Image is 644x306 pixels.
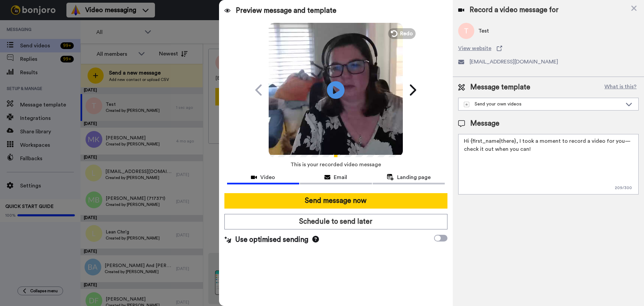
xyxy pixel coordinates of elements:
[602,82,639,92] button: What is this?
[334,173,347,181] span: Email
[464,102,469,107] img: demo-template.svg
[458,44,639,52] a: View website
[470,58,558,66] span: [EMAIL_ADDRESS][DOMAIN_NAME]
[235,235,308,245] span: Use optimised sending
[224,193,447,209] button: Send message now
[470,82,530,92] span: Message template
[458,44,491,52] span: View website
[290,157,381,172] span: This is your recorded video message
[224,214,447,229] button: Schedule to send later
[397,173,431,181] span: Landing page
[260,173,275,181] span: Video
[470,119,499,129] span: Message
[458,134,639,194] textarea: Hi {first_name|there}, I took a moment to record a video for you—check it out when you can!
[464,101,622,107] div: Send your own videos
